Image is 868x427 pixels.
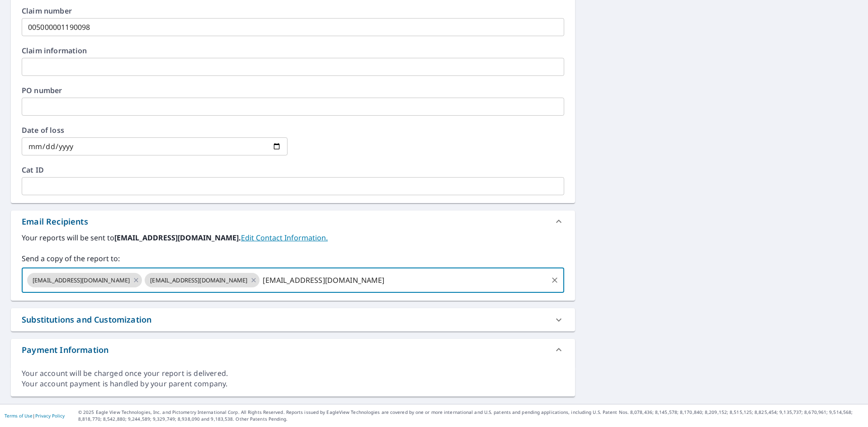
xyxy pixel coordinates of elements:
[5,413,33,419] a: Terms of Use
[22,379,564,389] div: Your account payment is handled by your parent company.
[27,276,135,285] span: [EMAIL_ADDRESS][DOMAIN_NAME]
[22,7,564,14] label: Claim number
[22,314,151,326] div: Substitutions and Customization
[22,47,564,54] label: Claim information
[22,232,564,243] label: Your reports will be sent to
[5,413,65,418] p: |
[145,273,259,287] div: [EMAIL_ADDRESS][DOMAIN_NAME]
[22,216,88,228] div: Email Recipients
[114,233,241,243] b: [EMAIL_ADDRESS][DOMAIN_NAME].
[22,368,564,379] div: Your account will be charged once your report is delivered.
[22,127,288,134] label: Date of loss
[22,166,564,174] label: Cat ID
[11,308,575,331] div: Substitutions and Customization
[22,344,108,356] div: Payment Information
[241,233,328,243] a: EditContactInfo
[22,253,564,264] label: Send a copy of the report to:
[22,87,564,94] label: PO number
[548,274,561,286] button: Clear
[35,413,65,419] a: Privacy Policy
[78,409,863,422] p: © 2025 Eagle View Technologies, Inc. and Pictometry International Corp. All Rights Reserved. Repo...
[27,273,142,287] div: [EMAIL_ADDRESS][DOMAIN_NAME]
[11,211,575,232] div: Email Recipients
[145,276,253,285] span: [EMAIL_ADDRESS][DOMAIN_NAME]
[11,339,575,361] div: Payment Information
